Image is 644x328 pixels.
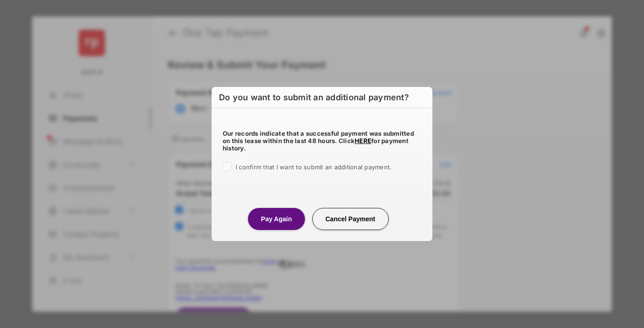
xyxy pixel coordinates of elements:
h5: Our records indicate that a successful payment was submitted on this lease within the last 48 hou... [223,130,421,152]
button: Cancel Payment [312,208,389,230]
span: I confirm that I want to submit an additional payment. [236,163,391,171]
h6: Do you want to submit an additional payment? [212,87,432,108]
a: HERE [355,137,371,144]
button: Pay Again [248,208,305,230]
